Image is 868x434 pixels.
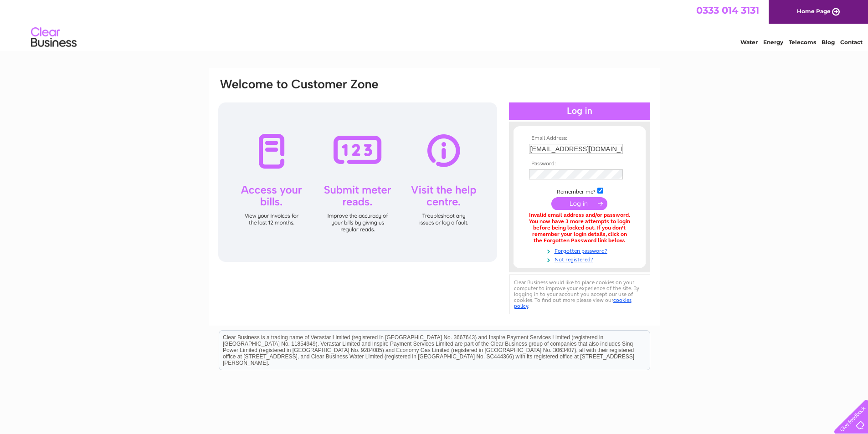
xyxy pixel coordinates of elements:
input: Submit [551,197,607,210]
a: Not registered? [529,255,632,263]
th: Password: [527,161,632,167]
td: Remember me? [527,186,632,195]
a: Telecoms [789,39,816,46]
div: Clear Business is a trading name of Verastar Limited (registered in [GEOGRAPHIC_DATA] No. 3667643... [219,5,650,44]
a: Blog [822,39,835,46]
div: Invalid email address and/or password. You now have 3 more attempts to login before being locked ... [529,212,630,244]
a: Water [740,39,758,46]
a: 0333 014 3131 [696,5,759,16]
a: Forgotten password? [529,246,632,255]
th: Email Address: [527,135,632,142]
a: Energy [763,39,783,46]
div: Clear Business would like to place cookies on your computer to improve your experience of the sit... [509,275,650,314]
img: logo.png [31,24,77,51]
a: Contact [840,39,863,46]
a: cookies policy [514,297,632,309]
